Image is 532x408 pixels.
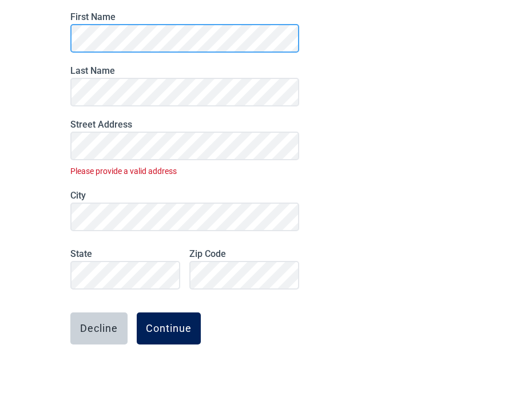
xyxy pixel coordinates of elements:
[137,312,201,344] button: Continue
[70,190,299,201] label: City
[70,312,128,344] button: Decline
[80,323,118,334] div: Decline
[70,248,180,259] label: State
[70,119,299,130] label: Street Address
[146,323,192,334] div: Continue
[70,165,299,177] span: Please provide a valid address
[189,248,299,259] label: Zip Code
[70,11,299,22] label: First Name
[70,65,299,76] label: Last Name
